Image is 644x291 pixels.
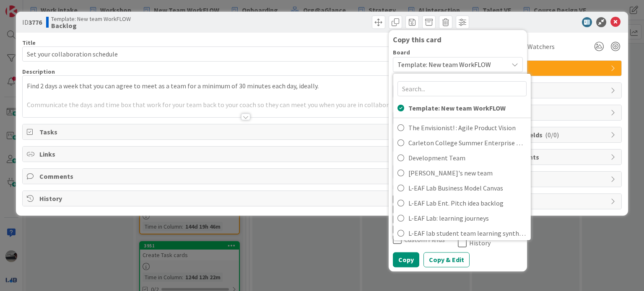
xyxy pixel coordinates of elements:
span: Metrics [499,196,606,206]
a: L-EAF Lab: learning journeys [393,211,531,226]
span: Block [499,108,606,118]
a: L-EAF Lab Ent. Pitch idea backlog [393,196,531,211]
span: Carleton College Summer Enterprise Program Board [408,136,527,149]
span: Do [499,63,606,73]
span: L-EAF lab student team learning synthesis board [408,227,527,239]
button: Copy & Edit [423,252,470,267]
span: Custom Fields [499,130,606,140]
input: type card name here... [22,46,468,62]
span: L-EAF Lab Business Model Canvas [408,182,527,194]
span: History [39,193,453,203]
span: Tasks [39,127,453,137]
input: Search... [397,81,527,96]
span: Description [22,68,55,75]
button: History [458,238,523,248]
span: History [469,239,491,246]
a: L-EAF lab student team learning synthesis board [393,226,531,241]
span: Board [393,49,410,55]
span: Template: New team WorkFLOW [408,102,527,114]
a: The Envisionist! : Agile Product Vision [393,120,531,135]
span: Comments [39,171,453,181]
a: Template: New team WorkFLOW [393,100,531,116]
span: Watchers [527,41,555,52]
span: Template: New team WorkFLOW [51,15,131,22]
span: The Envisionist! : Agile Product Vision [408,121,527,134]
span: Custom Fields [404,236,445,243]
b: Backlog [51,22,131,29]
span: ( 0/0 ) [545,131,559,139]
button: Copy [393,252,419,267]
span: Template: New team WorkFLOW [397,60,491,69]
span: Mirrors [499,174,606,184]
p: Find 2 days a week that you can agree to meet as a team for a minimum of 30 minutes each day, ide... [27,81,464,91]
b: 3776 [29,18,42,26]
span: Development Team [408,152,527,164]
span: Attachments [499,152,606,162]
span: Links [39,149,453,159]
span: ID [22,17,42,27]
button: Custom Fields [393,234,458,245]
span: [PERSON_NAME]'s new team [408,167,527,179]
a: Development Team [393,150,531,165]
a: Carleton College Summer Enterprise Program Board [393,135,531,150]
span: L-EAF Lab Ent. Pitch idea backlog [408,197,527,209]
a: [PERSON_NAME]'s new team [393,165,531,180]
div: Copy this card [393,34,523,45]
span: L-EAF Lab: learning journeys [408,212,527,224]
span: Dates [499,85,606,95]
a: L-EAF Lab Business Model Canvas [393,180,531,196]
label: Title [22,39,36,46]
